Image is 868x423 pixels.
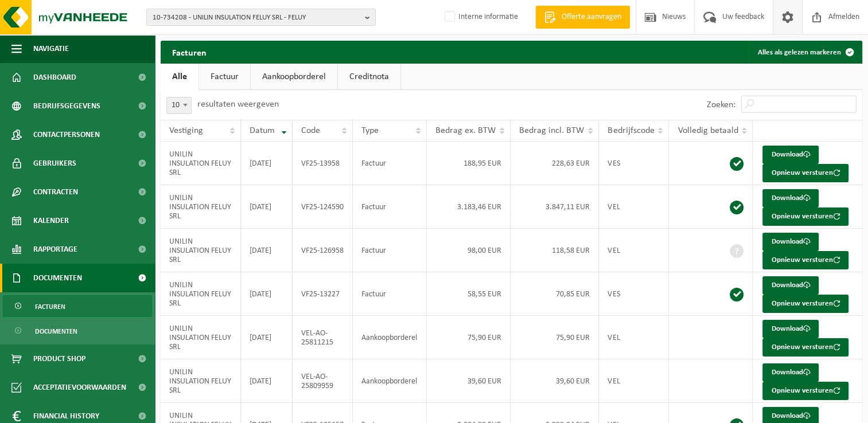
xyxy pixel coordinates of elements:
td: Factuur [353,272,427,316]
td: 39,60 EUR [427,359,511,403]
td: VF25-124590 [293,185,353,229]
span: Rapportage [33,235,77,264]
td: 228,63 EUR [511,142,599,185]
a: Offerte aanvragen [535,6,630,29]
td: VES [599,142,669,185]
td: VF25-126958 [293,229,353,272]
span: Documenten [33,264,82,292]
span: Contracten [33,178,78,206]
span: 10 [167,97,191,113]
td: VEL-AO-25811215 [293,316,353,359]
a: Download [762,146,819,164]
span: Bedrijfscode [608,126,654,135]
label: Zoeken: [707,100,735,109]
span: Gebruikers [33,149,76,178]
a: Download [762,363,819,382]
button: Opnieuw versturen [762,207,848,226]
a: Aankoopborderel [251,64,337,90]
span: Bedrag incl. BTW [519,126,584,135]
td: Aankoopborderel [353,316,427,359]
span: Bedrijfsgegevens [33,92,100,120]
a: Download [762,189,819,207]
td: [DATE] [241,185,292,229]
td: 39,60 EUR [511,359,599,403]
td: 118,58 EUR [511,229,599,272]
td: UNILIN INSULATION FELUY SRL [161,229,241,272]
td: 98,00 EUR [427,229,511,272]
td: 70,85 EUR [511,272,599,316]
a: Download [762,276,819,295]
span: Product Shop [33,344,85,373]
a: Creditnota [338,64,400,90]
td: [DATE] [241,229,292,272]
span: Kalender [33,206,69,235]
span: 10-734208 - UNILIN INSULATION FELUY SRL - FELUY [153,9,360,26]
td: [DATE] [241,142,292,185]
span: Navigatie [33,34,69,63]
button: Opnieuw versturen [762,338,848,357]
a: Download [762,320,819,338]
td: VEL [599,316,669,359]
span: Vestiging [169,126,203,135]
span: Code [301,126,320,135]
a: Documenten [3,320,152,342]
button: Alles als gelezen markeren [749,41,861,64]
td: VF25-13227 [293,272,353,316]
td: [DATE] [241,316,292,359]
h2: Facturen [161,41,218,63]
td: [DATE] [241,359,292,403]
a: Factuur [199,64,250,90]
td: 3.183,46 EUR [427,185,511,229]
td: UNILIN INSULATION FELUY SRL [161,185,241,229]
span: Acceptatievoorwaarden [33,373,126,402]
button: Opnieuw versturen [762,382,848,400]
button: 10-734208 - UNILIN INSULATION FELUY SRL - FELUY [146,9,376,26]
td: UNILIN INSULATION FELUY SRL [161,316,241,359]
span: Type [361,126,379,135]
span: Bedrag ex. BTW [435,126,496,135]
span: Volledig betaald [678,126,738,135]
td: VF25-13958 [293,142,353,185]
td: Factuur [353,142,427,185]
span: Contactpersonen [33,120,100,149]
td: VEL [599,185,669,229]
span: Facturen [35,296,65,318]
td: 188,95 EUR [427,142,511,185]
a: Download [762,233,819,251]
span: Dashboard [33,63,76,92]
td: Aankoopborderel [353,359,427,403]
span: Documenten [35,320,77,342]
button: Opnieuw versturen [762,295,848,313]
td: UNILIN INSULATION FELUY SRL [161,272,241,316]
td: 75,90 EUR [427,316,511,359]
td: 58,55 EUR [427,272,511,316]
td: VEL [599,229,669,272]
span: 10 [166,97,192,114]
td: Factuur [353,185,427,229]
label: Interne informatie [442,9,518,26]
td: UNILIN INSULATION FELUY SRL [161,142,241,185]
button: Opnieuw versturen [762,251,848,269]
label: resultaten weergeven [197,100,279,109]
td: VEL-AO-25809959 [293,359,353,403]
button: Opnieuw versturen [762,164,848,182]
td: Factuur [353,229,427,272]
td: UNILIN INSULATION FELUY SRL [161,359,241,403]
td: 75,90 EUR [511,316,599,359]
span: Offerte aanvragen [559,11,624,23]
td: VEL [599,359,669,403]
span: Datum [250,126,275,135]
td: 3.847,11 EUR [511,185,599,229]
a: Alle [161,64,198,90]
td: VES [599,272,669,316]
a: Facturen [3,295,152,317]
td: [DATE] [241,272,292,316]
